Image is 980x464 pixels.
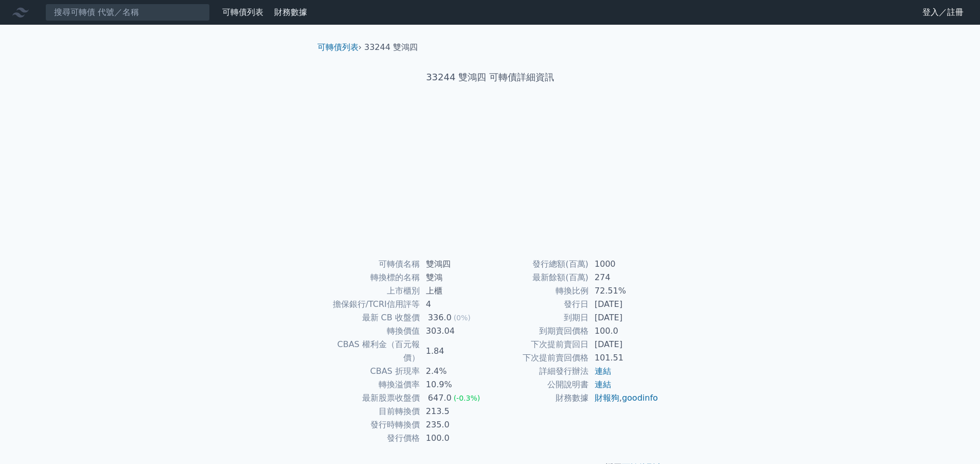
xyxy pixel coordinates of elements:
td: 10.9% [420,378,490,391]
td: 4 [420,298,490,311]
td: 轉換比例 [490,284,589,298]
td: 詳細發行辦法 [490,365,589,378]
a: 可轉債列表 [222,7,263,17]
td: 擔保銀行/TCRI信用評等 [322,298,420,311]
td: 72.51% [589,284,659,298]
a: goodinfo [622,393,658,403]
td: [DATE] [589,298,659,311]
a: 可轉債列表 [317,42,359,52]
a: 登入／註冊 [914,4,972,21]
td: 最新股票收盤價 [322,391,420,405]
td: 上市櫃別 [322,284,420,298]
td: 發行總額(百萬) [490,257,589,271]
td: 最新 CB 收盤價 [322,311,420,324]
td: 公開說明書 [490,378,589,391]
span: (0%) [454,314,471,322]
td: 到期日 [490,311,589,324]
td: 101.51 [589,351,659,365]
td: 最新餘額(百萬) [490,271,589,284]
td: 100.0 [420,432,490,445]
span: (-0.3%) [454,394,480,402]
td: 雙鴻四 [420,257,490,271]
td: 發行日 [490,298,589,311]
li: 33244 雙鴻四 [364,41,418,54]
input: 搜尋可轉債 代號／名稱 [45,4,210,21]
td: 發行時轉換價 [322,418,420,432]
td: 213.5 [420,405,490,418]
td: CBAS 權利金（百元報價） [322,338,420,365]
td: 轉換標的名稱 [322,271,420,284]
td: , [589,391,659,405]
a: 連結 [595,366,611,376]
td: 274 [589,271,659,284]
td: 下次提前賣回日 [490,338,589,351]
td: 財務數據 [490,391,589,405]
a: 連結 [595,380,611,389]
h1: 33244 雙鴻四 可轉債詳細資訊 [309,70,671,84]
td: 100.0 [589,324,659,338]
td: 235.0 [420,418,490,432]
a: 財報狗 [595,393,619,403]
td: 1000 [589,257,659,271]
td: 發行價格 [322,432,420,445]
td: 2.4% [420,365,490,378]
td: CBAS 折現率 [322,365,420,378]
td: [DATE] [589,338,659,351]
td: 雙鴻 [420,271,490,284]
td: 目前轉換價 [322,405,420,418]
td: 1.84 [420,338,490,365]
td: 轉換溢價率 [322,378,420,391]
td: 上櫃 [420,284,490,298]
td: 到期賣回價格 [490,324,589,338]
td: 轉換價值 [322,324,420,338]
div: 647.0 [426,391,454,405]
td: 303.04 [420,324,490,338]
li: › [317,41,362,54]
td: 下次提前賣回價格 [490,351,589,365]
div: 336.0 [426,311,454,324]
td: 可轉債名稱 [322,257,420,271]
td: [DATE] [589,311,659,324]
a: 財務數據 [274,7,307,17]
